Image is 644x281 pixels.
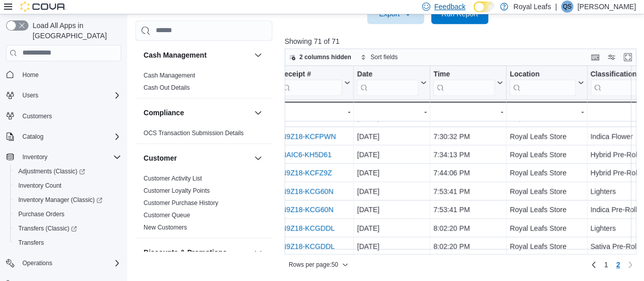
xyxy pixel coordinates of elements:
a: New Customers [144,223,187,231]
a: Transfers (Classic) [14,222,81,235]
p: [PERSON_NAME] [577,1,636,13]
button: Catalog [2,130,125,144]
button: Purchase Orders [10,207,125,221]
div: [DATE] [357,112,427,124]
a: OCS Transaction Submission Details [144,129,244,136]
div: Royal Leafs Store [510,112,583,124]
div: 8:02:20 PM [433,222,503,234]
div: - [510,106,583,118]
button: Rows per page:50 [285,259,352,271]
span: Transfers (Classic) [14,222,121,235]
span: Load All Apps in [GEOGRAPHIC_DATA] [29,20,121,41]
div: 7:53:41 PM [433,203,503,216]
button: Users [18,89,42,101]
div: - [433,106,503,118]
span: Sort fields [371,53,398,61]
span: Adjustments (Classic) [18,167,85,175]
button: Operations [18,257,57,269]
span: Users [22,91,38,99]
a: Cash Management [144,71,195,79]
div: Royal Leafs Store [510,148,583,161]
img: Cova [20,2,66,12]
div: [DATE] [357,240,427,252]
a: Customer Loyalty Points [144,187,210,194]
span: Inventory Manager (Classic) [14,194,121,206]
a: IN9Z18-KCG60N [279,187,333,195]
div: Receipt # URL [279,69,342,95]
a: Customer Purchase History [144,199,218,206]
a: Customer Queue [144,211,190,218]
div: [DATE] [357,167,427,179]
span: Inventory [18,151,121,163]
button: Discounts & Promotions [144,247,250,257]
span: Catalog [18,131,121,143]
ul: Pagination for preceding grid [600,257,624,273]
button: Users [2,88,125,103]
button: Date [357,69,427,95]
span: Transfers [18,239,44,247]
button: Cash Management [252,48,264,61]
button: Transfers [10,236,125,250]
a: Previous page [587,259,600,271]
span: Catalog [22,133,43,141]
a: Cash Out Details [144,84,190,91]
span: Transfers (Classic) [18,224,77,233]
span: Inventory Count [14,180,121,192]
span: Operations [18,257,121,269]
div: 7:30:32 PM [433,112,503,124]
div: Compliance [135,126,272,143]
button: Home [2,67,125,82]
div: Receipt # [279,69,342,79]
a: IN9Z18-KCFPWN [279,132,335,140]
div: 7:53:41 PM [433,185,503,197]
span: Customers [18,110,121,122]
button: Page 2 of 2 [612,257,624,273]
button: Discounts & Promotions [252,246,264,258]
span: Home [22,71,39,79]
div: Royal Leafs Store [510,203,583,216]
span: 2 [616,260,620,270]
div: Qadeer Shah [561,1,573,13]
a: IN9Z18-KCFPWN [279,114,335,122]
a: Inventory Manager (Classic) [14,194,106,206]
p: Royal Leafs [513,1,551,13]
div: - [357,106,427,118]
div: Time [433,69,495,95]
span: Home [18,68,121,81]
button: Inventory Count [10,178,125,193]
span: 1 [604,260,608,270]
span: Inventory [22,153,47,161]
button: Compliance [144,107,250,117]
span: Cash Management [144,71,195,79]
span: 2 columns hidden [299,53,351,61]
p: Showing 71 of 71 [285,36,640,46]
div: 7:30:32 PM [433,130,503,142]
button: Receipt # [279,69,350,95]
h3: Customer [144,152,177,163]
div: Date [357,69,418,79]
nav: Pagination for preceding grid [587,257,636,273]
div: Royal Leafs Store [510,130,583,142]
div: [DATE] [357,222,427,234]
button: Inventory [18,151,51,163]
a: Transfers (Classic) [10,221,125,236]
a: Adjustments (Classic) [14,165,89,177]
h3: Discounts & Promotions [144,247,227,257]
div: 7:34:13 PM [433,148,503,161]
button: Next page [624,259,636,271]
span: Customer Activity List [144,174,202,182]
a: Adjustments (Classic) [10,164,125,178]
div: Royal Leafs Store [510,167,583,179]
button: Customer [144,152,250,163]
button: Display options [605,51,618,63]
span: Purchase Orders [14,208,121,220]
button: Cash Management [144,49,250,60]
button: Keyboard shortcuts [589,51,601,63]
span: Transfers [14,237,121,249]
div: 7:44:06 PM [433,167,503,179]
button: Catalog [18,131,47,143]
a: Transfers [14,237,48,249]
